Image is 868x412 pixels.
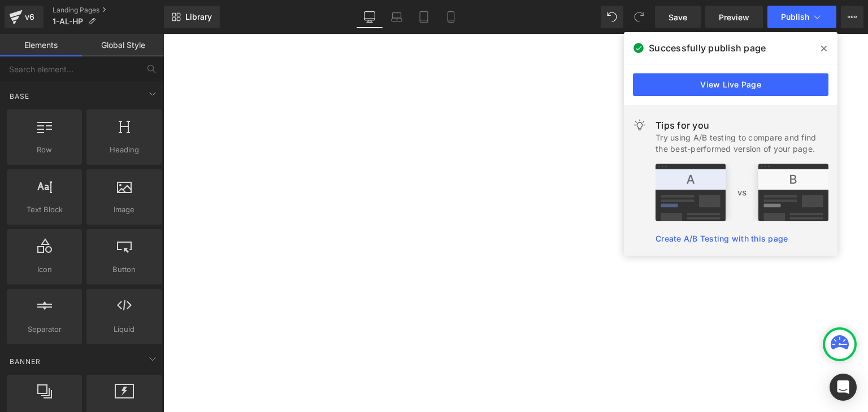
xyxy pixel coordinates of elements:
[705,6,763,28] a: Preview
[10,323,79,335] span: Separator
[669,11,687,23] span: Save
[90,144,158,156] span: Heading
[5,6,44,28] a: v6
[656,164,828,221] img: tip.png
[82,34,164,56] a: Global Style
[656,119,828,132] div: Tips for you
[410,6,437,28] a: Tablet
[53,6,164,15] a: Landing Pages
[185,12,212,22] span: Library
[767,6,836,28] button: Publish
[10,264,79,275] span: Icon
[10,144,79,156] span: Row
[8,91,31,102] span: Base
[383,6,410,28] a: Laptop
[437,6,465,28] a: Mobile
[8,356,42,367] span: Banner
[164,6,220,28] a: New Library
[356,6,383,28] a: Desktop
[90,264,158,275] span: Button
[656,132,828,155] div: Try using A/B testing to compare and find the best-performed version of your page.
[628,6,650,28] button: Redo
[633,119,646,132] img: light.svg
[23,10,37,24] div: v6
[649,41,766,55] span: Successfully publish page
[656,234,788,243] a: Create A/B Testing with this page
[53,17,83,26] span: 1-AL-HP
[781,12,809,21] span: Publish
[90,204,158,216] span: Image
[633,73,828,96] a: View Live Page
[601,6,623,28] button: Undo
[10,204,79,216] span: Text Block
[90,323,158,335] span: Liquid
[719,11,749,23] span: Preview
[841,6,863,28] button: More
[830,374,857,401] div: Open Intercom Messenger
